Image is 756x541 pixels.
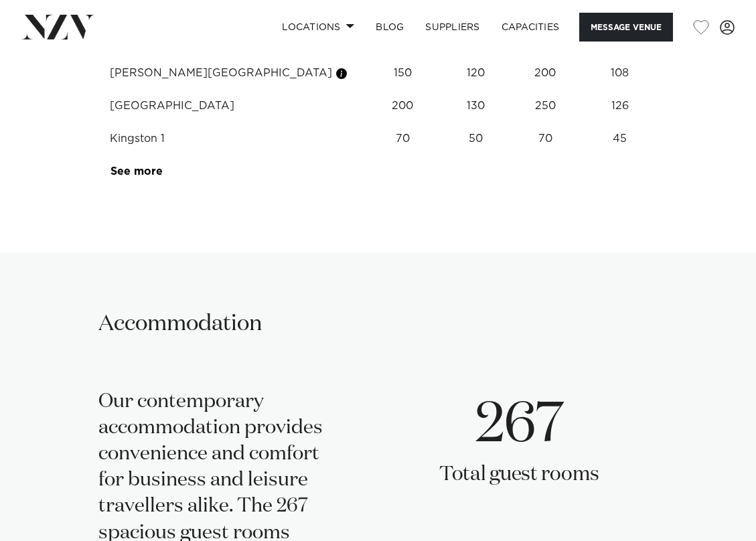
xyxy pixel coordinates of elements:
a: BLOG [365,13,414,42]
p: 267 [439,388,599,462]
img: nzv-logo.png [21,15,94,39]
td: 200 [508,57,583,90]
td: 70 [362,123,443,155]
td: 200 [362,90,443,123]
td: [PERSON_NAME][GEOGRAPHIC_DATA] [99,57,362,90]
td: 126 [583,90,657,123]
h2: Accommodation [98,309,262,339]
td: 45 [583,123,657,155]
td: [GEOGRAPHIC_DATA] [99,90,362,123]
td: 50 [443,123,508,155]
td: 108 [583,57,657,90]
p: Total guest rooms [439,462,599,489]
td: 120 [443,57,508,90]
a: Locations [271,13,365,42]
a: Capacities [491,13,571,42]
td: 250 [508,90,583,123]
td: 70 [508,123,583,155]
a: SUPPLIERS [414,13,490,42]
td: Kingston 1 [99,123,362,155]
button: Message Venue [579,13,673,42]
td: 130 [443,90,508,123]
td: 150 [362,57,443,90]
